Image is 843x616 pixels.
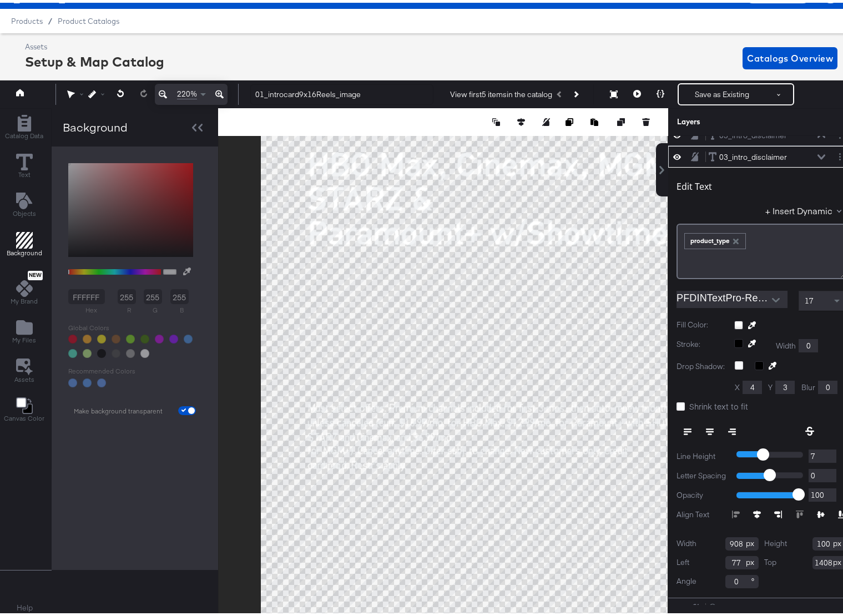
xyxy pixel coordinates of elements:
span: Canvas Color [4,411,44,420]
label: Width [677,536,696,546]
span: Shrink text to fit [689,398,748,409]
label: Stroke: [677,336,726,350]
span: My Brand [11,294,38,303]
button: Paste image [590,114,602,125]
span: Objects [13,206,36,215]
label: Opacity [677,487,728,498]
span: 220% [177,86,197,97]
div: Layers [677,114,790,124]
button: 03_intro_subhead_high [708,600,801,612]
label: Letter Spacing [677,468,728,478]
label: Width [776,338,796,349]
span: Catalog Data [5,129,43,138]
span: My Files [12,333,36,342]
button: Copy image [566,114,577,125]
label: Y [768,380,773,390]
a: Help [17,600,33,610]
div: Assets [25,39,164,49]
span: / [43,14,58,23]
button: 03_intro_disclaimer [708,149,788,160]
label: Line Height [677,448,728,459]
span: Assets [14,372,34,381]
button: Add Files [6,314,43,345]
span: Background [7,246,42,255]
span: 17 [805,293,814,303]
span: Products [11,14,43,23]
button: NewMy Brand [4,265,44,306]
div: 03_intro_subhead_high [719,600,800,611]
div: product_type [685,231,745,245]
span: New [28,269,43,276]
label: Drop Shadow: [677,359,726,369]
label: Top [764,554,776,565]
label: Angle [677,573,696,584]
div: Background [63,117,128,133]
span: Text [18,168,31,176]
span: Make background transparent [74,404,163,413]
button: Text [9,149,39,180]
label: Blur [801,380,815,390]
svg: Copy image [566,115,573,123]
button: Next Product [568,82,583,102]
label: Left [677,554,689,565]
div: Setup & Map Catalog [25,49,164,68]
button: Add Text [6,188,43,219]
label: X [735,380,740,390]
button: Catalogs Overview [743,44,837,67]
label: Align Text [677,507,732,517]
button: Assets [8,352,41,385]
button: Save as Existing [679,82,765,102]
span: Catalogs Overview [747,48,833,63]
svg: Paste image [590,115,598,123]
label: Fill Color: [677,317,726,327]
div: 03_intro_disclaimer [719,149,787,160]
button: Help [9,595,41,615]
button: Open [768,289,784,306]
a: Product Catalogs [58,14,119,23]
div: View first 5 items in the catalog [450,87,552,97]
div: Edit Text [677,178,712,189]
label: Height [764,536,787,546]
